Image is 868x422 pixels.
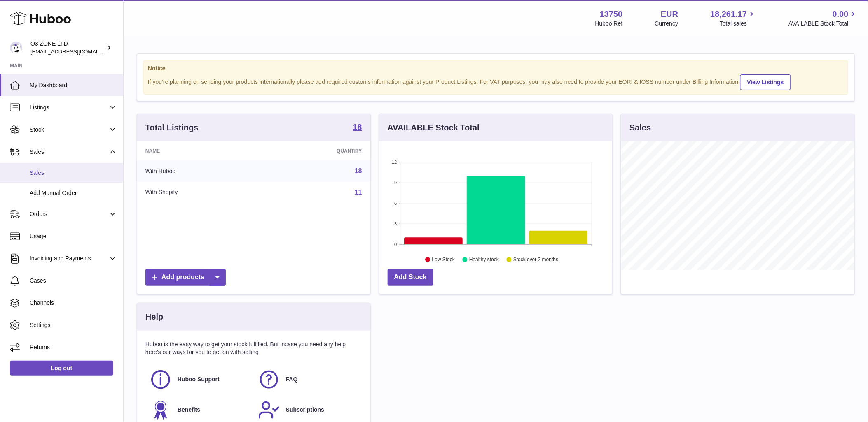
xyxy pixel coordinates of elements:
strong: Notice [148,65,844,72]
span: Returns [30,343,117,351]
th: Name [137,141,263,160]
text: 9 [394,180,397,185]
span: 0.00 [833,9,849,20]
span: Usage [30,232,117,240]
span: Orders [30,210,108,218]
span: AVAILABLE Stock Total [788,20,858,28]
span: Huboo Support [178,376,220,383]
div: If you're planning on sending your products internationally please add required customs informati... [148,73,844,90]
strong: EUR [661,9,678,20]
text: 0 [394,242,397,247]
span: Add Manual Order [30,189,117,197]
text: 12 [392,160,397,165]
div: Huboo Ref [595,20,623,28]
h3: Help [145,311,163,322]
text: Stock over 2 months [513,257,558,263]
h3: Total Listings [145,122,199,133]
span: Cases [30,277,117,285]
text: 6 [394,201,397,206]
h3: Sales [629,122,651,133]
a: View Listings [740,74,791,90]
p: Huboo is the easy way to get your stock fulfilled. But incase you need any help here's our ways f... [145,341,362,356]
span: Listings [30,104,108,111]
div: O3 ZONE LTD [30,40,105,56]
a: 0.00 AVAILABLE Stock Total [788,9,858,28]
span: Stock [30,126,108,134]
text: Low Stock [432,257,455,263]
td: With Huboo [137,160,263,182]
text: Healthy stock [469,257,499,263]
a: Add Stock [388,269,433,286]
span: Subscriptions [286,406,324,414]
a: 11 [355,189,362,196]
span: Invoicing and Payments [30,255,108,262]
h3: AVAILABLE Stock Total [388,122,480,133]
strong: 13750 [600,9,623,20]
span: FAQ [286,376,298,383]
span: Settings [30,321,117,329]
strong: 18 [353,123,362,131]
a: Log out [10,361,113,376]
span: Channels [30,299,117,307]
a: FAQ [258,369,358,391]
span: My Dashboard [30,81,117,89]
img: hello@o3zoneltd.co.uk [10,42,22,54]
span: Sales [30,169,117,177]
span: [EMAIL_ADDRESS][DOMAIN_NAME] [30,48,121,55]
a: Subscriptions [258,399,358,421]
a: 18 [355,167,362,174]
text: 3 [394,221,397,226]
span: Sales [30,148,108,156]
span: Total sales [720,20,756,28]
a: 18 [353,123,362,133]
span: 18,261.17 [710,9,747,20]
td: With Shopify [137,182,263,203]
a: Huboo Support [150,369,250,391]
a: Benefits [150,399,250,421]
th: Quantity [263,141,370,160]
a: 18,261.17 Total sales [710,9,756,28]
span: Benefits [178,406,200,414]
div: Currency [655,20,678,28]
a: Add products [145,269,226,286]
